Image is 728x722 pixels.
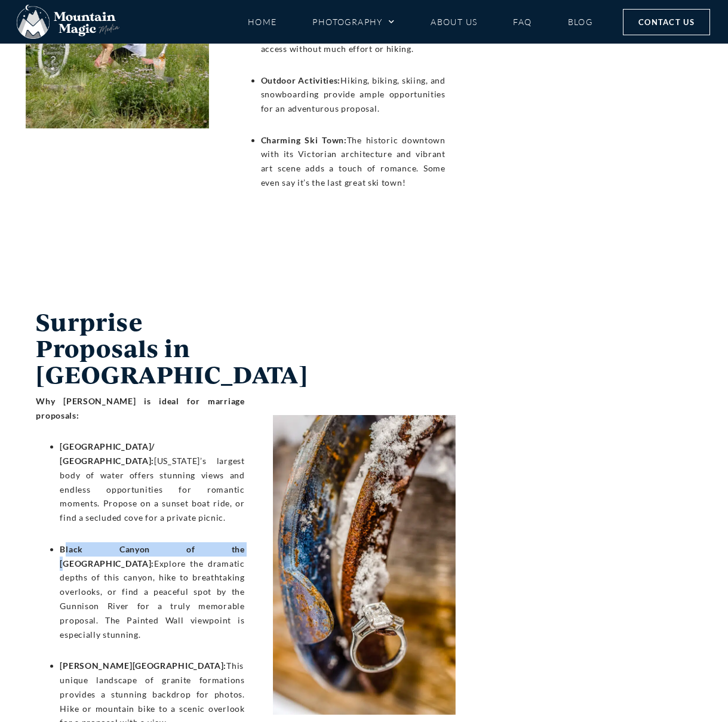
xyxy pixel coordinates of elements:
span: Hiking, biking, skiing, and snowboarding provide ample opportunities for an adventurous proposal. [261,75,446,114]
span: Contact Us [638,16,695,29]
img: Mountain Magic Media photography logo Crested Butte Photographer [17,5,119,39]
span: Explore the dramatic depths of this canyon, hike to breathtaking overlooks, or find a peaceful sp... [60,558,244,640]
span: The historic downtown with its Victorian architecture and vibrant art scene adds a touch of roman... [261,135,446,188]
a: Home [248,11,277,32]
a: FAQ [513,11,532,32]
span: Many of our favorite, breathtaking views are relatively easy to access without much effort or hik... [261,15,446,54]
span: [US_STATE]’s largest body of water offers stunning views and endless opportunities for romantic m... [60,456,244,523]
a: About Us [431,11,477,32]
a: Photography [312,11,395,32]
b: Why [PERSON_NAME] is ideal for marriage proposals: [36,396,244,420]
b: [GEOGRAPHIC_DATA]/ [GEOGRAPHIC_DATA]: [60,441,155,466]
b: Outdoor Activities: [261,75,341,85]
h3: Surprise Proposals in [GEOGRAPHIC_DATA] [36,309,244,388]
a: Blog [568,11,593,32]
b: Charming Ski Town: [261,135,347,145]
b: Black Canyon of the [GEOGRAPHIC_DATA]: [60,544,244,569]
b: [PERSON_NAME][GEOGRAPHIC_DATA]: [60,660,226,671]
nav: Menu [248,11,593,32]
img: Engagement ring on horseshoe in Gunnison, which is one of the Best Places to Propose in Colorado [273,415,456,715]
a: Contact Us [623,9,710,35]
